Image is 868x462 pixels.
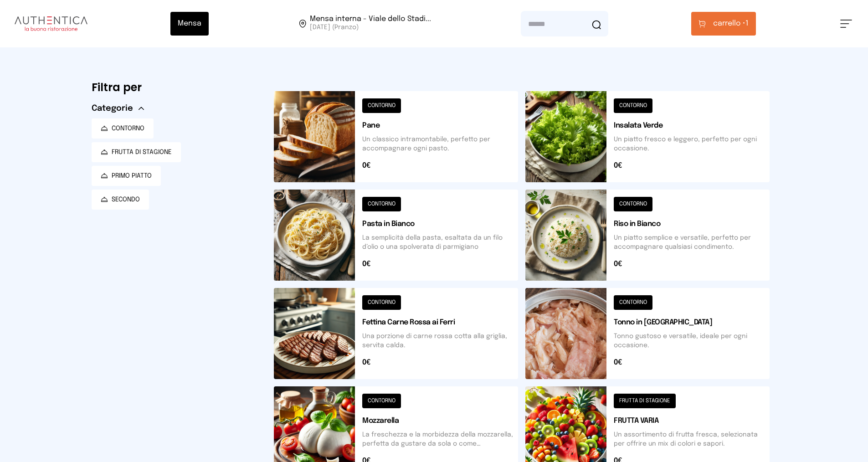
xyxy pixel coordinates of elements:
span: Categorie [92,102,133,115]
img: logo.8f33a47.png [15,16,87,31]
button: carrello •1 [691,12,756,36]
button: SECONDO [92,190,149,210]
button: Categorie [92,102,144,115]
h6: Filtra per [92,80,259,95]
button: FRUTTA DI STAGIONE [92,142,181,162]
span: FRUTTA DI STAGIONE [112,148,172,157]
button: CONTORNO [92,118,154,139]
span: CONTORNO [112,124,144,133]
span: carrello • [713,18,745,29]
span: 1 [713,18,749,29]
span: Viale dello Stadio, 77, 05100 Terni TR, Italia [310,15,431,32]
span: SECONDO [112,195,140,204]
button: PRIMO PIATTO [92,166,161,186]
span: [DATE] (Pranzo) [310,23,431,32]
button: Mensa [170,12,209,36]
span: PRIMO PIATTO [112,171,152,180]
